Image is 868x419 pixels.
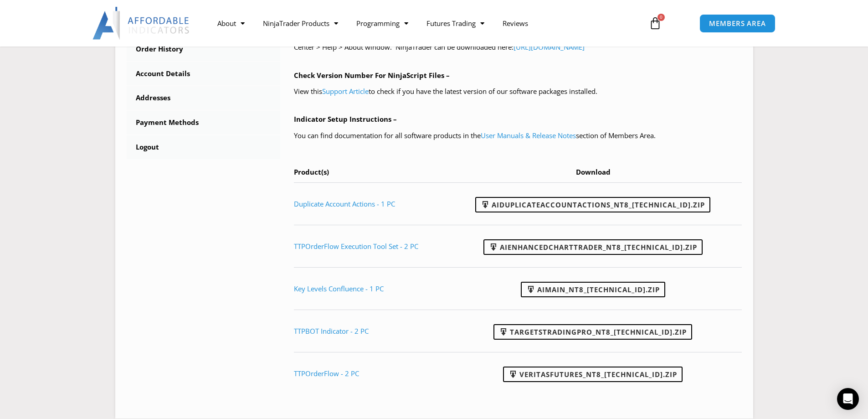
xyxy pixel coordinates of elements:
[322,87,369,96] a: Support Article
[294,114,397,124] b: Indicator Setup Instructions –
[294,369,359,378] a: TTPOrderFlow - 2 PC
[417,13,493,34] a: Futures Trading
[127,86,281,110] a: Addresses
[837,388,859,410] div: Open Intercom Messenger
[475,197,710,212] a: AIDuplicateAccountActions_NT8_[TECHNICAL_ID].zip
[294,242,418,251] a: TTPOrderFlow Execution Tool Set - 2 PC
[127,135,281,159] a: Logout
[208,13,638,34] nav: Menu
[709,20,766,27] span: MEMBERS AREA
[208,13,254,34] a: About
[483,239,703,255] a: AIEnhancedChartTrader_NT8_[TECHNICAL_ID].zip
[347,13,417,34] a: Programming
[127,111,281,134] a: Payment Methods
[657,14,665,21] span: 0
[294,199,395,208] a: Duplicate Account Actions - 1 PC
[493,13,537,34] a: Reviews
[294,85,742,98] p: View this to check if you have the latest version of our software packages installed.
[481,131,576,140] a: User Manuals & Release Notes
[521,282,665,297] a: AIMain_NT8_[TECHNICAL_ID].zip
[576,167,611,176] span: Download
[127,62,281,86] a: Account Details
[294,284,384,293] a: Key Levels Confluence - 1 PC
[294,326,369,336] a: TTPBOT Indicator - 2 PC
[635,10,675,36] a: 0
[92,7,190,40] img: LogoAI | Affordable Indicators – NinjaTrader
[699,14,776,33] a: MEMBERS AREA
[254,13,347,34] a: NinjaTrader Products
[514,42,585,52] a: [URL][DOMAIN_NAME]
[294,71,450,80] b: Check Version Number For NinjaScript Files –
[294,129,742,142] p: You can find documentation for all software products in the section of Members Area.
[503,367,683,382] a: VeritasFutures_NT8_[TECHNICAL_ID].zip
[294,167,329,176] span: Product(s)
[127,37,281,61] a: Order History
[493,324,692,340] a: TargetsTradingPro_NT8_[TECHNICAL_ID].zip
